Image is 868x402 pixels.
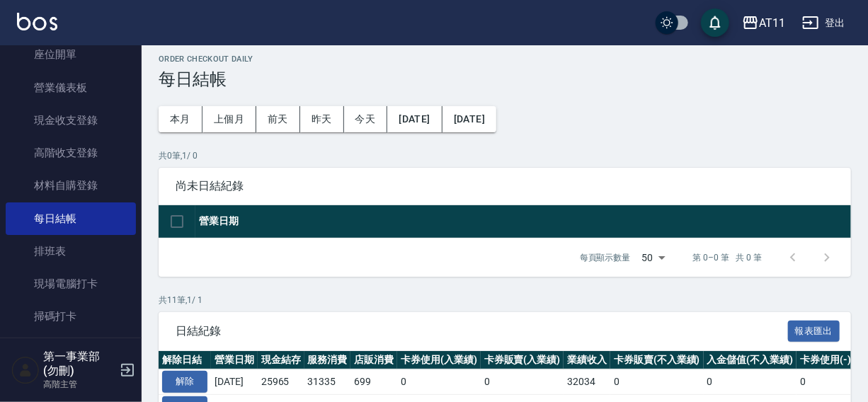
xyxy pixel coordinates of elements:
[202,106,256,132] button: 上個月
[43,378,115,391] p: 高階主管
[159,54,851,64] h2: Order checkout daily
[176,179,834,193] span: 尚未日結紀錄
[442,106,496,132] button: [DATE]
[788,323,840,337] a: 報表匯出
[796,10,851,36] button: 登出
[159,149,851,162] p: 共 0 筆, 1 / 0
[159,69,851,89] h3: 每日結帳
[6,137,136,169] a: 高階收支登錄
[736,8,791,38] button: AT11
[159,106,202,132] button: 本月
[256,106,300,132] button: 前天
[481,369,564,395] td: 0
[788,321,840,343] button: 報表匯出
[176,324,788,338] span: 日結紀錄
[704,369,797,395] td: 0
[304,369,351,395] td: 31335
[397,369,481,395] td: 0
[258,351,304,369] th: 現金結存
[481,351,564,369] th: 卡券販賣(入業績)
[258,369,304,395] td: 25965
[796,351,855,369] th: 卡券使用(-)
[11,356,40,384] img: Person
[6,235,136,268] a: 排班表
[350,351,397,369] th: 店販消費
[162,371,207,393] button: 解除
[304,351,351,369] th: 服務消費
[6,169,136,202] a: 材料自購登錄
[704,351,797,369] th: 入金儲值(不入業績)
[610,351,704,369] th: 卡券販賣(不入業績)
[580,251,631,264] p: 每頁顯示數量
[43,350,115,378] h5: 第一事業部 (勿刪)
[6,268,136,300] a: 現場電腦打卡
[17,13,57,30] img: Logo
[759,14,785,32] div: AT11
[6,38,136,71] a: 座位開單
[6,104,136,137] a: 現金收支登錄
[211,369,258,395] td: [DATE]
[6,300,136,333] a: 掃碼打卡
[796,369,855,395] td: 0
[693,251,762,264] p: 第 0–0 筆 共 0 筆
[397,351,481,369] th: 卡券使用(入業績)
[350,369,397,395] td: 699
[387,106,442,132] button: [DATE]
[159,351,211,369] th: 解除日結
[564,351,610,369] th: 業績收入
[610,369,704,395] td: 0
[300,106,344,132] button: 昨天
[159,294,851,306] p: 共 11 筆, 1 / 1
[6,71,136,104] a: 營業儀表板
[701,8,729,37] button: save
[344,106,388,132] button: 今天
[6,202,136,235] a: 每日結帳
[195,205,851,239] th: 營業日期
[564,369,610,395] td: 32034
[636,239,670,277] div: 50
[211,351,258,369] th: 營業日期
